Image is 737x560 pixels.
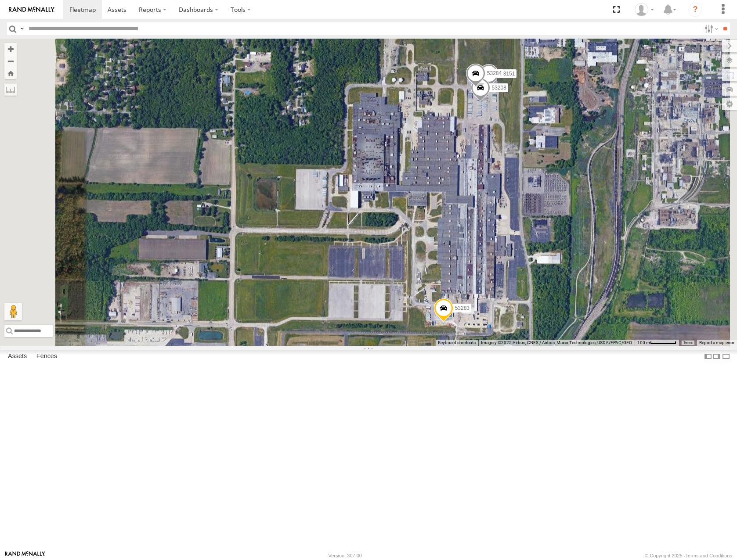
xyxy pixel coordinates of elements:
[4,83,17,96] label: Measure
[500,71,515,77] span: 53151
[712,350,721,363] label: Dock Summary Table to the Right
[686,553,732,558] a: Terms and Conditions
[481,340,632,345] span: Imagery ©2025 Airbus, CNES / Airbus, Maxar Technologies, USDA/FPAC/GEO
[683,341,693,344] a: Terms (opens in new tab)
[699,340,734,345] a: Report a map error
[4,67,17,79] button: Zoom Home
[4,351,31,363] label: Assets
[455,305,470,311] span: 53283
[635,340,679,346] button: Map Scale: 100 m per 56 pixels
[32,351,61,363] label: Fences
[4,303,22,320] button: Drag Pegman onto the map to open Street View
[4,55,17,67] button: Zoom out
[329,553,362,558] div: Version: 307.00
[18,22,25,35] label: Search Query
[722,350,730,363] label: Hide Summary Table
[492,85,506,91] span: 53208
[701,22,720,35] label: Search Filter Options
[487,70,502,76] span: 53284
[4,43,17,55] button: Zoom in
[704,350,712,363] label: Dock Summary Table to the Left
[688,3,702,17] i: ?
[722,98,737,110] label: Map Settings
[632,3,657,16] div: Miky Transport
[637,340,650,345] span: 100 m
[5,551,45,560] a: Visit our Website
[438,340,476,346] button: Keyboard shortcuts
[645,553,732,558] div: © Copyright 2025 -
[9,7,54,13] img: rand-logo.svg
